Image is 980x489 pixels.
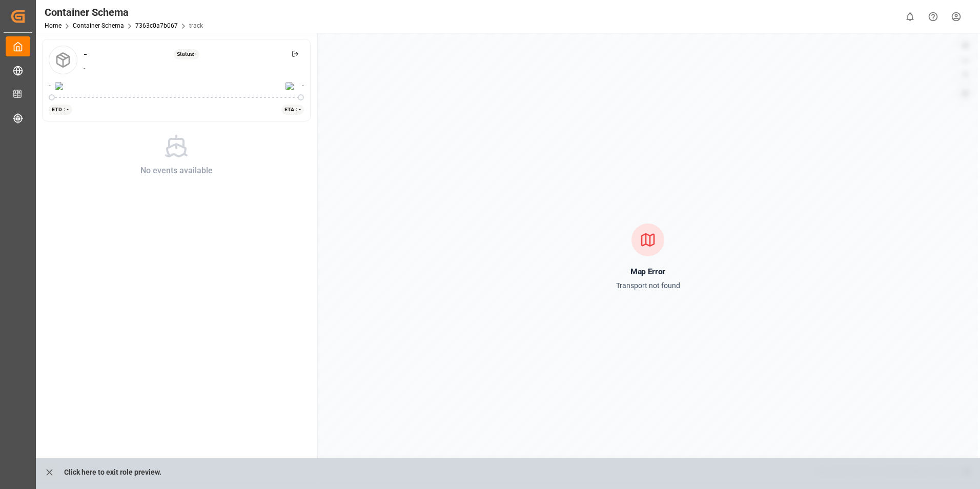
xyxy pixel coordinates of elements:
[84,64,304,73] div: -
[140,165,213,177] div: No events available
[630,263,665,280] h2: Map Error
[55,82,67,90] img: Netherlands
[73,22,124,29] a: Container Schema
[49,105,72,115] div: ETD : -
[64,462,161,482] p: Click here to exit role preview.
[45,5,203,20] div: Container Schema
[899,5,922,28] button: show 0 new notifications
[45,22,62,29] a: Home
[49,80,51,91] span: -
[174,49,200,59] div: Status: -
[285,82,298,90] img: Netherlands
[84,47,87,61] div: -
[302,80,304,91] span: -
[616,279,680,292] p: Transport not found
[281,105,304,115] div: ETA : -
[135,22,178,29] a: 7363c0a7b067
[39,462,60,482] button: close role preview
[922,5,945,28] button: Help Center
